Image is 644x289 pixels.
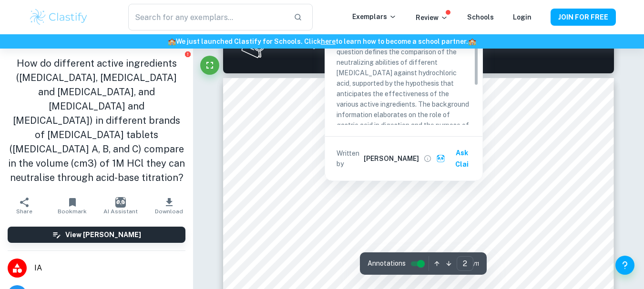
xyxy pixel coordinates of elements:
p: Review [416,12,448,23]
span: / 11 [473,259,479,268]
button: View full profile [421,152,434,165]
span: Share [16,208,32,215]
span: Download [155,208,183,215]
h6: [PERSON_NAME] [364,153,419,164]
button: AI Assistant [97,192,145,219]
button: Bookmark [48,192,96,219]
img: Clastify logo [29,8,89,27]
a: Login [513,13,532,21]
input: Search for any exemplars... [128,4,286,30]
img: clai.svg [436,154,445,163]
span: 🏫 [468,38,476,45]
p: Exemplars [352,11,397,22]
img: AI Assistant [115,197,126,208]
button: Ask Clai [434,144,478,173]
h6: View [PERSON_NAME] [65,229,141,240]
p: Written by [337,148,362,169]
span: Bookmark [58,208,87,215]
button: Fullscreen [200,56,219,75]
button: JOIN FOR FREE [551,9,616,26]
p: The student provides a focused description of the main topic in the [GEOGRAPHIC_DATA]. The resear... [337,15,471,193]
a: Schools [467,13,494,21]
button: Download [145,192,193,219]
span: 🏫 [168,38,176,45]
span: IA [34,262,185,274]
span: AI Assistant [103,208,138,215]
button: Help and Feedback [615,256,634,275]
h6: We just launched Clastify for Schools. Click to learn how to become a school partner. [2,36,642,47]
a: here [321,38,336,45]
h1: How do different active ingredients ([MEDICAL_DATA], [MEDICAL_DATA] and [MEDICAL_DATA], and [MEDI... [8,56,185,185]
button: Report issue [184,50,191,58]
button: View [PERSON_NAME] [8,227,185,243]
span: Annotations [368,259,406,269]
